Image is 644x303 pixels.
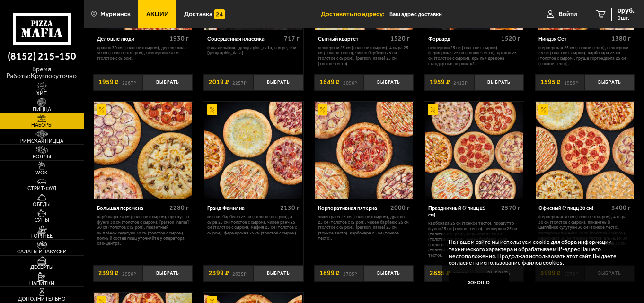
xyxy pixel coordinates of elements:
[232,79,247,86] s: 2257 ₽
[318,45,410,66] p: Пепперони 25 см (толстое с сыром), 4 сыра 25 см (тонкое тесто), Чикен Барбекю 25 см (толстое с сы...
[97,205,168,212] div: Большая перемена
[214,9,224,19] img: 15daf4d41897b9f0e9f617042186c801.svg
[538,36,609,43] div: Ниндзя Сет
[318,36,388,43] div: Сытный квартет
[618,8,635,14] span: 0 руб.
[143,265,193,282] button: Выбрать
[98,270,119,277] span: 2399 ₽
[100,11,131,17] span: Мурманск
[321,11,389,17] span: Доставить по адресу:
[318,214,410,241] p: Чикен Ранч 25 см (толстое с сыром), Дракон 25 см (толстое с сыром), Чикен Барбекю 25 см (толстое ...
[538,214,631,251] p: Фермерская 30 см (толстое с сыром), 4 сыра 30 см (толстое с сыром), Пикантный цыплёнок сулугуни 3...
[204,102,303,200] img: Гранд Фамилиа
[209,270,229,277] span: 2399 ₽
[319,270,340,277] span: 1899 ₽
[209,79,229,86] span: 2019 ₽
[501,204,520,212] span: 2570 г
[97,104,106,114] img: Акционный
[207,104,217,114] img: Акционный
[93,102,193,200] a: АкционныйБольшая перемена
[428,220,520,258] p: Карбонара 25 см (тонкое тесто), Прошутто Фунги 25 см (тонкое тесто), Пепперони 25 см (толстое с с...
[314,102,414,200] a: АкционныйКорпоративная пятерка
[169,204,189,212] span: 2280 г
[449,273,509,294] button: Хорошо
[318,205,388,212] div: Корпоративная пятерка
[618,15,635,21] span: 0 шт.
[424,102,524,200] a: АкционныйПраздничный (7 пицц 25 см)
[449,239,623,267] p: На нашем сайте мы используем cookie для сбора информации технического характера и обрабатываем IP...
[254,265,303,282] button: Выбрать
[535,102,635,200] a: АкционныйОфисный (7 пицц 30 см)
[611,35,631,43] span: 1380 г
[364,74,414,91] button: Выбрать
[501,35,520,43] span: 1520 г
[207,205,278,212] div: Гранд Фамилиа
[540,79,561,86] span: 1595 ₽
[280,204,300,212] span: 2130 г
[98,79,119,86] span: 1959 ₽
[97,214,189,246] p: Карбонара 30 см (толстое с сыром), Прошутто Фунги 30 см (толстое с сыром), [PERSON_NAME] 30 см (т...
[232,270,247,277] s: 2635 ₽
[203,102,303,200] a: АкционныйГранд Фамилиа
[254,74,303,91] button: Выбрать
[318,104,327,114] img: Акционный
[611,204,631,212] span: 3400 г
[564,79,578,86] s: 1956 ₽
[364,265,414,282] button: Выбрать
[390,35,410,43] span: 1520 г
[585,74,635,91] button: Выбрать
[146,11,169,17] span: Акции
[284,35,300,43] span: 717 г
[97,45,189,61] p: Дракон 30 см (толстое с сыром), Деревенская 30 см (толстое с сыром), Пепперони 30 см (толстое с с...
[94,102,192,200] img: Большая перемена
[207,36,282,43] div: Совершенная классика
[389,6,518,23] input: Ваш адрес доставки
[97,36,168,43] div: Деловые люди
[122,270,136,277] s: 2956 ₽
[536,102,634,200] img: Офисный (7 пицц 30 см)
[474,74,524,91] button: Выбрать
[430,79,450,86] span: 1959 ₽
[143,74,193,91] button: Выбрать
[390,204,410,212] span: 2000 г
[430,270,450,277] span: 2855 ₽
[538,205,609,212] div: Офисный (7 пицц 30 см)
[319,79,340,86] span: 1649 ₽
[428,104,438,114] img: Акционный
[559,11,577,17] span: Войти
[428,45,520,66] p: Пепперони 25 см (толстое с сыром), Фермерская 25 см (тонкое тесто), Дракон 25 см (толстое с сыром...
[315,102,413,200] img: Корпоративная пятерка
[425,102,523,200] img: Праздничный (7 пицц 25 см)
[538,45,631,66] p: Фермерская 25 см (тонкое тесто), Пепперони 25 см (толстое с сыром), Карбонара 25 см (толстое с сы...
[122,79,136,86] s: 2267 ₽
[538,104,548,114] img: Акционный
[207,214,300,235] p: Мясная Барбекю 25 см (толстое с сыром), 4 сыра 25 см (толстое с сыром), Чикен Ранч 25 см (толстое...
[343,79,357,86] s: 2096 ₽
[343,270,357,277] s: 2705 ₽
[184,11,212,17] span: Доставка
[453,79,468,86] s: 2413 ₽
[428,36,499,43] div: Форвард
[207,45,300,56] p: Филадельфия, [GEOGRAPHIC_DATA] в угре, Эби [GEOGRAPHIC_DATA].
[169,35,189,43] span: 1930 г
[428,205,499,218] div: Праздничный (7 пицц 25 см)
